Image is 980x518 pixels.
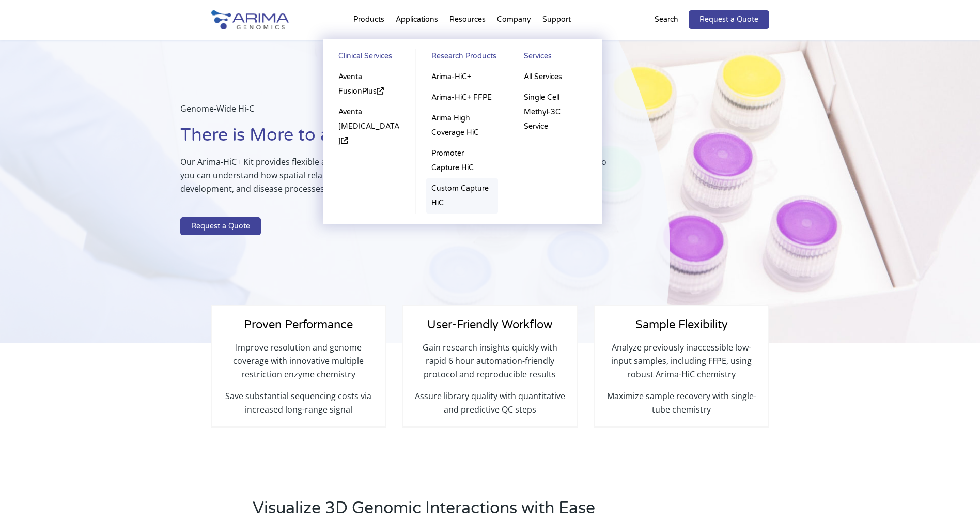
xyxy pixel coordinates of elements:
input: Single-Cell Methyl-3C [3,198,9,205]
a: Request a Quote [689,10,769,29]
a: Single Cell Methyl-3C Service [519,87,591,137]
p: Assure library quality with quantitative and predictive QC steps [414,389,566,416]
span: Library Prep [12,211,50,220]
a: Arima-HiC+ FFPE [426,87,498,108]
a: Promoter Capture HiC [426,143,498,178]
a: Research Products [426,49,498,67]
span: Epigenetics [238,171,273,180]
span: Gene Regulation [238,157,289,166]
input: Human Health [229,185,236,191]
p: Genome-Wide Hi-C [180,102,618,124]
a: All Services [519,67,591,87]
h1: There is More to a Genome than Just Sequence [180,124,618,155]
span: Proven Performance [244,318,353,331]
p: Save substantial sequencing costs via increased long-range signal [223,389,375,416]
p: Analyze previously inaccessible low-input samples, including FFPE, using robust Arima-HiC chemistry [605,341,757,389]
span: Hi-C for FFPE [12,184,52,193]
input: Gene Regulation [229,158,236,164]
span: Single-Cell Methyl-3C [12,197,76,207]
span: Human Health [238,184,284,193]
input: Capture Hi-C [3,158,9,164]
a: Custom Capture HiC [426,178,498,214]
p: Search [655,13,678,26]
input: Genome Assembly [229,144,236,151]
a: Arima-HiC+ [426,67,498,87]
span: State [226,85,242,95]
span: Arima Bioinformatics Platform [12,224,104,234]
a: Aventa FusionPlus [333,67,406,102]
input: Other [3,238,9,245]
input: Hi-C for FFPE [3,185,9,191]
input: Epigenetics [229,171,236,178]
a: Request a Quote [180,217,261,236]
input: Other [229,211,236,218]
input: Library Prep [3,211,9,218]
span: Sample Flexibility [635,318,728,331]
a: Services [519,49,591,67]
input: Hi-C [3,144,9,151]
span: Capture Hi-C [12,157,51,166]
span: Last name [226,1,258,10]
span: What is your area of interest? [226,128,317,137]
p: Our Arima-HiC+ Kit provides flexible and robust solutions for exploring both genome sequence + st... [180,155,618,204]
span: Other [238,211,256,220]
p: Improve resolution and genome coverage with innovative multiple restriction enzyme chemistry [223,341,375,389]
a: Clinical Services [333,49,406,67]
p: Gain research insights quickly with rapid 6 hour automation-friendly protocol and reproducible re... [414,341,566,389]
span: User-Friendly Workflow [427,318,552,331]
a: Arima High Coverage HiC [426,108,498,143]
span: Structural Variant Discovery [238,197,324,207]
span: Genome Assembly [238,144,295,153]
img: Arima-Genomics-logo [211,10,289,29]
span: High Coverage Hi-C [12,171,71,180]
input: Arima Bioinformatics Platform [3,225,9,232]
input: High Coverage Hi-C [3,171,9,178]
span: Other [12,238,30,247]
p: Maximize sample recovery with single-tube chemistry [605,389,757,416]
input: Structural Variant Discovery [229,198,236,205]
span: Hi-C [12,144,25,153]
a: Aventa [MEDICAL_DATA] [333,102,406,151]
